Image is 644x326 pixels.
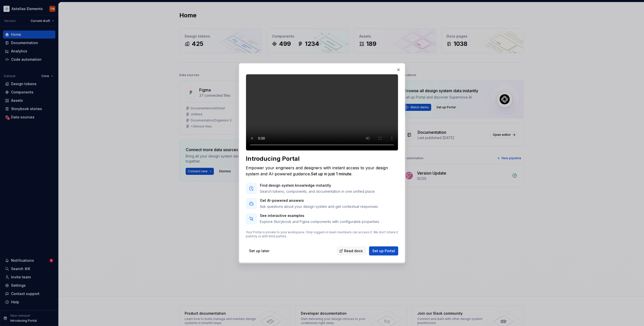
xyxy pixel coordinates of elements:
[246,155,398,163] div: Introducing Portal
[260,183,375,188] p: Find design system knowledge instantly
[260,213,380,218] p: See interactive examples
[246,246,273,255] button: Set up later
[337,246,366,255] a: Read docs
[260,198,379,203] p: Get AI-powered answers
[246,230,398,238] p: Your Portal is private to your workspace. Only logged-in team members can access it. We don't sha...
[344,248,363,253] span: Read docs
[311,171,352,176] span: Set up in just 1 minute.
[246,165,398,177] div: Empower your engineers and designers with instant access to your design system and AI-powered gui...
[249,248,269,253] span: Set up later
[260,189,375,194] p: Search tokens, components, and documentation in one unified place.
[260,219,380,224] p: Explore Storybook and Figma components with configurable properties.
[369,246,398,255] button: Set up Portal
[260,204,379,209] p: Ask questions about your design system and get contextual responses.
[372,248,395,253] span: Set up Portal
